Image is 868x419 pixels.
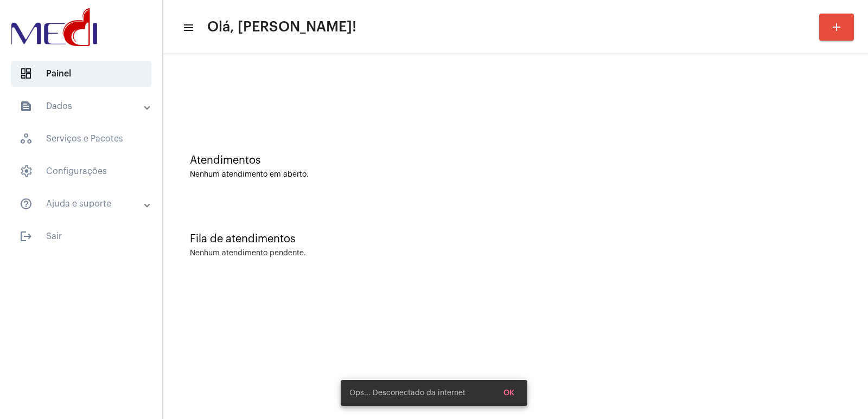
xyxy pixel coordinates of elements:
[190,171,841,179] div: Nenhum atendimento em aberto.
[20,197,145,210] mat-panel-title: Ajuda e suporte
[20,100,145,113] mat-panel-title: Dados
[190,249,306,257] div: Nenhum atendimento pendente.
[830,21,843,34] mat-icon: add
[7,191,162,217] mat-expansion-panel-header: sidenav iconAjuda e suporte
[11,158,151,184] span: Configurações
[20,100,33,113] mat-icon: sidenav icon
[20,132,33,145] span: sidenav icon
[11,223,151,249] span: Sair
[7,93,162,119] mat-expansion-panel-header: sidenav iconDados
[11,126,151,152] span: Serviços e Pacotes
[20,230,33,243] mat-icon: sidenav icon
[190,154,841,166] div: Atendimentos
[20,67,33,80] span: sidenav icon
[349,388,465,398] span: Ops... Desconectado da internet
[503,389,514,397] span: OK
[182,21,193,34] mat-icon: sidenav icon
[20,197,33,210] mat-icon: sidenav icon
[20,165,33,178] span: sidenav icon
[190,233,841,245] div: Fila de atendimentos
[11,61,151,87] span: Painel
[9,5,100,49] img: d3a1b5fa-500b-b90f-5a1c-719c20e9830b.png
[495,383,523,403] button: OK
[207,18,356,36] span: Olá, [PERSON_NAME]!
